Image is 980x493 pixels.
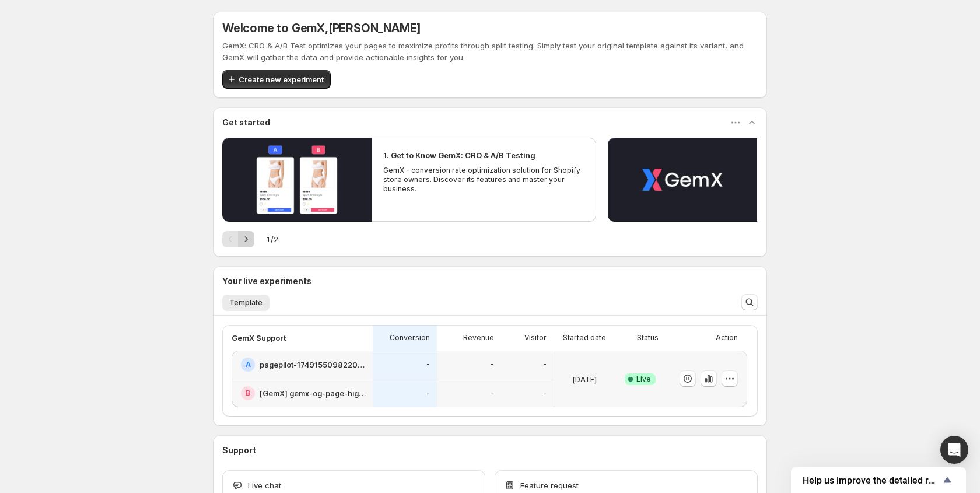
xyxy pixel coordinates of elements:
[222,117,270,128] h3: Get started
[716,333,738,342] p: Action
[246,360,251,369] h2: A
[803,473,954,487] button: Show survey - Help us improve the detailed report for A/B campaigns
[260,359,366,370] h2: pagepilot-1749155098220-358935
[520,480,579,491] span: Feature request
[572,373,597,385] p: [DATE]
[608,138,757,222] button: Play video
[543,389,547,398] p: -
[222,275,311,287] h3: Your live experiments
[222,445,256,456] h3: Support
[222,21,421,35] h5: Welcome to GemX
[636,375,651,384] span: Live
[222,138,372,222] button: Play video
[266,233,278,245] span: 1 / 2
[741,294,758,310] button: Search and filter results
[246,389,250,398] h2: B
[239,74,324,85] span: Create new experiment
[260,387,366,399] h2: [GemX] gemx-og-page-higher-price
[426,389,430,398] p: -
[491,389,494,398] p: -
[383,149,535,161] h2: 1. Get to Know GemX: CRO & A/B Testing
[426,360,430,369] p: -
[238,231,254,247] button: Next
[222,231,254,247] nav: Pagination
[325,21,421,35] span: , [PERSON_NAME]
[222,40,758,63] p: GemX: CRO & A/B Test optimizes your pages to maximize profits through split testing. Simply test ...
[390,333,430,342] p: Conversion
[637,333,659,342] p: Status
[222,70,331,89] button: Create new experiment
[491,360,494,369] p: -
[463,333,494,342] p: Revenue
[524,333,547,342] p: Visitor
[383,166,584,194] p: GemX - conversion rate optimization solution for Shopify store owners. Discover its features and ...
[543,360,547,369] p: -
[803,475,940,486] span: Help us improve the detailed report for A/B campaigns
[563,333,606,342] p: Started date
[229,298,262,307] span: Template
[248,480,281,491] span: Live chat
[232,332,286,344] p: GemX Support
[940,436,968,464] div: Open Intercom Messenger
